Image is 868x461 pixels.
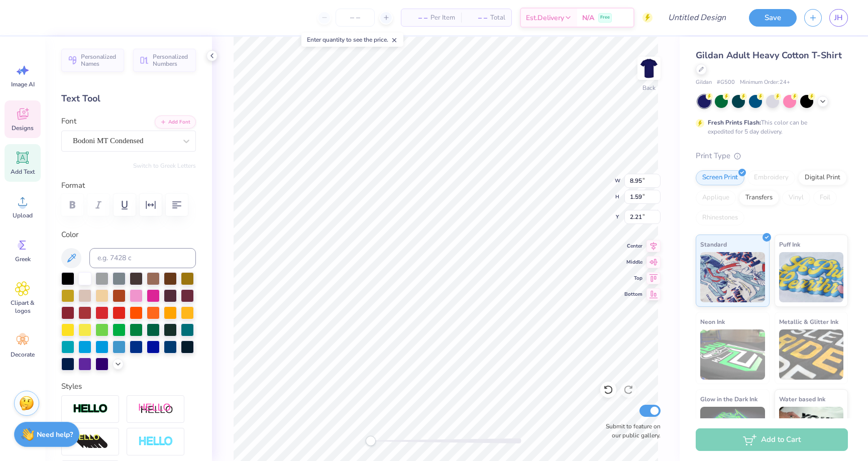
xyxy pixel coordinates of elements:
[700,394,757,404] span: Glow in the Dark Ink
[747,170,795,185] div: Embroidery
[700,239,727,250] span: Standard
[624,274,642,282] span: Top
[11,351,35,359] span: Decorate
[582,13,594,23] span: N/A
[696,210,744,225] div: Rhinestones
[708,119,761,127] strong: Fresh Prints Flash:
[624,290,642,298] span: Bottom
[73,403,108,415] img: Stroke
[153,53,190,67] span: Personalized Numbers
[133,49,196,72] button: Personalized Numbers
[779,316,838,327] span: Metallic & Glitter Ink
[813,190,837,205] div: Foil
[708,118,831,136] div: This color can be expedited for 5 day delivery.
[6,299,39,315] span: Clipart & logos
[430,13,455,23] span: Per Item
[696,170,744,185] div: Screen Print
[336,9,375,27] input: – –
[798,170,847,185] div: Digital Print
[37,430,73,439] strong: Need help?
[600,14,610,21] span: Free
[366,436,376,446] div: Accessibility label
[301,33,403,47] div: Enter quantity to see the price.
[138,403,173,415] img: Shadow
[749,9,797,27] button: Save
[700,252,765,302] img: Standard
[660,8,734,28] input: Untitled Design
[467,13,487,23] span: – –
[700,329,765,380] img: Neon Ink
[739,190,779,205] div: Transfers
[696,78,712,87] span: Gildan
[11,168,35,176] span: Add Text
[782,190,810,205] div: Vinyl
[61,180,196,191] label: Format
[61,381,82,392] label: Styles
[155,116,196,129] button: Add Font
[15,255,31,263] span: Greek
[642,83,656,92] div: Back
[696,150,848,162] div: Print Type
[61,229,196,241] label: Color
[526,13,564,23] span: Est. Delivery
[696,190,736,205] div: Applique
[779,407,844,457] img: Water based Ink
[624,258,642,266] span: Middle
[717,78,735,87] span: # G500
[779,252,844,302] img: Puff Ink
[600,422,661,440] label: Submit to feature on our public gallery.
[779,394,825,404] span: Water based Ink
[740,78,790,87] span: Minimum Order: 24 +
[639,58,659,78] img: Back
[11,80,35,88] span: Image AI
[81,53,118,67] span: Personalized Names
[407,13,427,23] span: – –
[490,13,505,23] span: Total
[624,242,642,250] span: Center
[834,12,843,24] span: JH
[73,434,108,450] img: 3D Illusion
[12,124,34,132] span: Designs
[61,49,124,72] button: Personalized Names
[700,407,765,457] img: Glow in the Dark Ink
[696,49,842,61] span: Gildan Adult Heavy Cotton T-Shirt
[133,162,196,170] button: Switch to Greek Letters
[829,9,848,27] a: JH
[700,316,725,327] span: Neon Ink
[61,92,196,105] div: Text Tool
[61,116,76,127] label: Font
[779,239,800,250] span: Puff Ink
[138,436,173,447] img: Negative Space
[13,211,33,219] span: Upload
[779,329,844,380] img: Metallic & Glitter Ink
[89,248,196,268] input: e.g. 7428 c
